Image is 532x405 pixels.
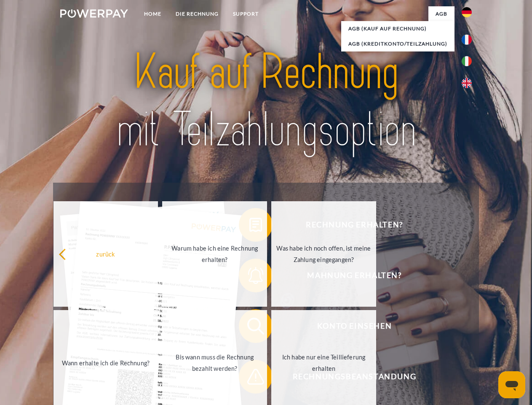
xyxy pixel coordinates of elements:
[498,371,525,398] iframe: Schaltfläche zum Öffnen des Messaging-Fensters
[167,243,262,265] div: Warum habe ich eine Rechnung erhalten?
[462,78,472,88] img: en
[462,56,472,66] img: it
[59,357,153,368] div: Wann erhalte ich die Rechnung?
[60,9,128,18] img: logo-powerpay-white.svg
[59,248,153,259] div: zurück
[167,351,262,374] div: Bis wann muss die Rechnung bezahlt werden?
[276,351,371,374] div: Ich habe nur eine Teillieferung erhalten
[226,6,266,22] a: SUPPORT
[80,40,452,162] img: title-powerpay_de.svg
[276,243,371,265] div: Was habe ich noch offen, ist meine Zahlung eingegangen?
[462,7,472,17] img: de
[137,6,168,22] a: Home
[271,201,376,307] a: Was habe ich noch offen, ist meine Zahlung eingegangen?
[168,6,226,22] a: DIE RECHNUNG
[341,21,454,36] a: AGB (Kauf auf Rechnung)
[428,6,454,22] a: agb
[341,36,454,51] a: AGB (Kreditkonto/Teilzahlung)
[462,35,472,45] img: fr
